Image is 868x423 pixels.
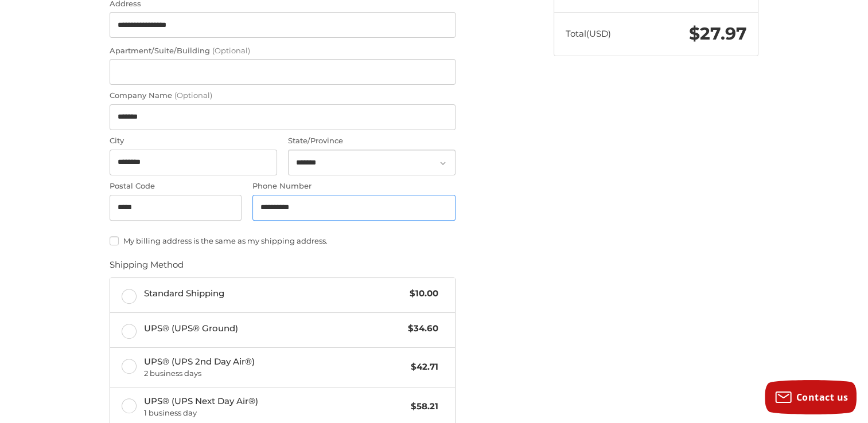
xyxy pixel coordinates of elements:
[144,355,406,379] span: UPS® (UPS 2nd Day Air®)
[110,236,456,245] label: My billing address is the same as my shipping address.
[404,287,438,300] span: $10.00
[144,287,404,300] span: Standard Shipping
[110,181,242,192] label: Postal Code
[212,46,250,55] small: (Optional)
[765,380,857,414] button: Contact us
[110,258,184,277] legend: Shipping Method
[405,400,438,413] span: $58.21
[402,322,438,335] span: $34.60
[110,90,456,101] label: Company Name
[689,23,747,44] span: $27.97
[144,395,406,419] span: UPS® (UPS Next Day Air®)
[144,368,406,379] span: 2 business days
[566,28,611,39] span: Total (USD)
[288,135,456,147] label: State/Province
[144,408,406,419] span: 1 business day
[174,91,212,100] small: (Optional)
[796,391,848,404] span: Contact us
[110,135,277,147] label: City
[144,322,403,335] span: UPS® (UPS® Ground)
[405,361,438,374] span: $42.71
[110,45,456,57] label: Apartment/Suite/Building
[252,181,456,192] label: Phone Number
